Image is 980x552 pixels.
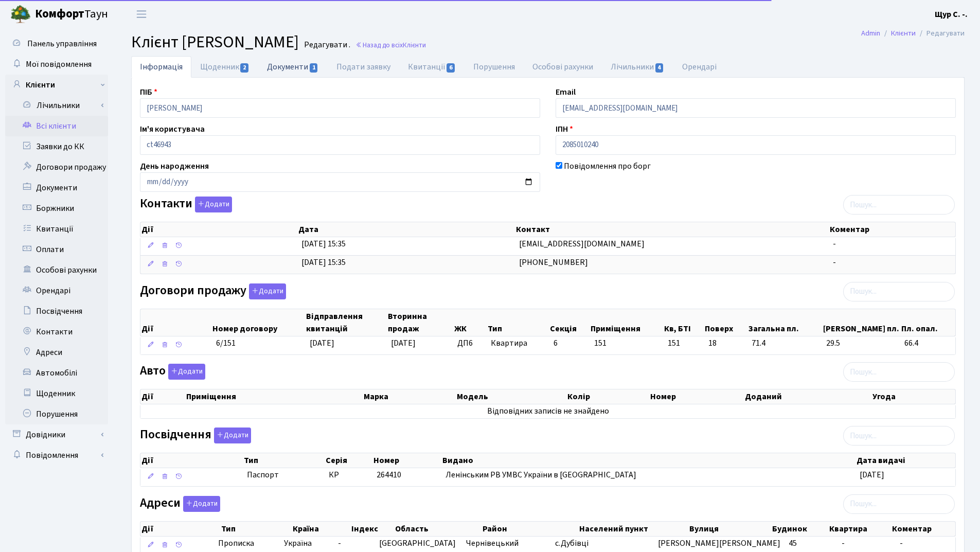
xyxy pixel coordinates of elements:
[447,63,455,73] span: 6
[456,389,566,404] th: Модель
[12,95,108,116] a: Лічильники
[5,198,108,219] a: Боржники
[602,56,673,78] a: Лічильники
[829,222,955,237] th: Коментар
[744,389,872,404] th: Доданий
[524,56,602,78] a: Особові рахунки
[833,238,836,250] span: -
[465,56,524,78] a: Порушення
[856,453,955,468] th: Дата видачі
[900,538,903,549] span: -
[590,309,664,336] th: Приміщення
[752,337,818,349] span: 71.4
[658,538,780,549] span: [PERSON_NAME][PERSON_NAME]
[5,404,108,424] a: Порушення
[131,30,299,54] span: Клієнт [PERSON_NAME]
[566,389,649,404] th: Колір
[843,362,955,382] input: Пошук...
[5,136,108,157] a: Заявки до КК
[355,40,426,50] a: Назад до всіхКлієнти
[140,389,185,404] th: Дії
[140,86,157,98] label: ПІБ
[578,522,689,536] th: Населений пункт
[292,522,350,536] th: Країна
[826,337,896,349] span: 29.5
[441,453,856,468] th: Видано
[5,75,108,95] a: Клієнти
[26,59,92,70] span: Мої повідомлення
[218,538,254,549] span: Прописка
[789,538,797,549] span: 45
[372,453,441,468] th: Номер
[27,38,97,49] span: Панель управління
[258,56,327,77] a: Документи
[556,86,576,98] label: Email
[846,23,980,44] nav: breadcrumb
[391,337,416,349] span: [DATE]
[828,522,891,536] th: Квартира
[891,28,916,39] a: Клієнти
[935,9,968,20] b: Щур С. -.
[843,494,955,514] input: Пошук...
[515,222,829,237] th: Контакт
[833,257,836,268] span: -
[5,301,108,322] a: Посвідчення
[904,337,951,349] span: 66.4
[747,309,822,336] th: Загальна пл.
[673,56,725,78] a: Орендарі
[457,337,483,349] span: ДП6
[519,238,645,250] span: [EMAIL_ADDRESS][DOMAIN_NAME]
[453,309,487,336] th: ЖК
[246,281,286,299] a: Додати
[129,6,154,23] button: Переключити навігацію
[140,197,232,212] label: Контакти
[394,522,482,536] th: Область
[131,56,191,78] a: Інформація
[900,309,955,336] th: Пл. опал.
[5,33,108,54] a: Панель управління
[843,282,955,301] input: Пошук...
[387,309,453,336] th: Вторинна продаж
[5,116,108,136] a: Всі клієнти
[549,309,590,336] th: Секція
[555,538,589,549] span: с.Дубівці
[594,337,607,349] span: 151
[325,453,372,468] th: Серія
[5,383,108,404] a: Щоденник
[140,309,211,336] th: Дії
[140,283,286,299] label: Договори продажу
[822,309,900,336] th: [PERSON_NAME] пл.
[916,28,965,39] li: Редагувати
[310,337,334,349] span: [DATE]
[183,496,220,512] button: Адреси
[140,404,955,418] td: Відповідних записів не знайдено
[5,280,108,301] a: Орендарі
[554,337,558,349] span: 6
[399,56,465,78] a: Квитанції
[35,6,84,22] b: Комфорт
[363,389,456,404] th: Марка
[5,342,108,363] a: Адреси
[185,389,363,404] th: Приміщення
[5,260,108,280] a: Особові рахунки
[140,123,205,135] label: Ім'я користувача
[350,522,394,536] th: Індекс
[191,56,258,78] a: Щоденник
[35,6,108,23] span: Таун
[564,160,651,172] label: Повідомлення про борг
[140,364,205,380] label: Авто
[140,160,209,172] label: День народження
[649,389,744,404] th: Номер
[168,364,205,380] button: Авто
[243,453,325,468] th: Тип
[871,389,955,404] th: Угода
[240,63,248,73] span: 2
[5,322,108,342] a: Контакти
[5,54,108,75] a: Мої повідомлення
[181,494,220,512] a: Додати
[5,219,108,239] a: Квитанції
[140,496,220,512] label: Адреси
[302,40,350,50] small: Редагувати .
[211,426,251,444] a: Додати
[220,522,292,536] th: Тип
